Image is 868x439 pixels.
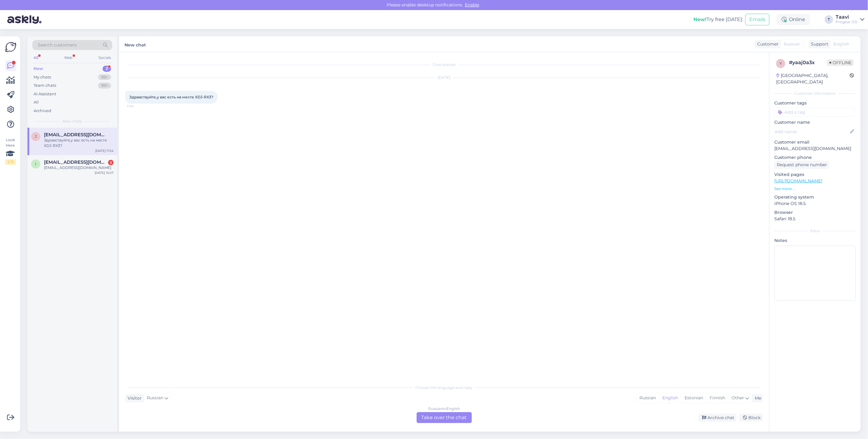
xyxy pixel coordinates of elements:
[103,66,111,72] div: 2
[63,119,82,124] span: New chats
[35,162,36,166] span: i
[774,194,856,200] p: Operating system
[774,154,856,161] p: Customer phone
[95,170,114,175] div: [DATE] 10:27
[44,159,107,165] span: izzuddinapandi@gmail.com
[129,95,213,99] span: Здравствуйте,у вас есть на месте XDJ-RX3?
[34,91,56,97] div: AI Assistant
[779,61,782,66] span: y
[825,15,833,24] div: T
[693,16,743,23] div: Try free [DATE]:
[836,15,858,20] div: Taavi
[789,59,827,66] div: # yaaj0a3x
[108,160,114,165] div: 2
[774,100,856,106] p: Customer tags
[147,395,163,401] span: Russian
[752,395,761,401] div: Me
[774,139,856,145] p: Customer email
[774,161,830,169] div: Request phone number
[836,20,858,24] div: Progear OÜ
[777,14,810,25] div: Online
[774,209,856,216] p: Browser
[463,2,481,8] span: Enable
[34,99,39,105] div: All
[774,200,856,207] p: iPhone OS 18.5
[32,54,39,62] div: All
[125,385,763,390] div: Choose the language and reply
[125,62,763,68] div: Chat started
[63,54,74,62] div: Web
[125,395,142,401] div: Visitor
[774,186,856,192] p: See more ...
[774,119,856,126] p: Customer name
[44,165,114,170] div: [EMAIL_ADDRESS][DOMAIN_NAME]
[732,395,744,401] span: Other
[38,42,77,48] span: Search customers
[5,159,16,165] div: 1 / 3
[774,145,856,152] p: [EMAIL_ADDRESS][DOMAIN_NAME]
[34,74,51,80] div: My chats
[836,15,864,24] a: TaaviProgear OÜ
[745,14,769,25] button: Emails
[98,74,111,80] div: 99+
[35,134,37,139] span: j
[428,406,460,412] div: Russian to English
[125,75,763,80] div: [DATE]
[827,59,854,66] span: Offline
[784,41,800,47] span: Russian
[706,393,728,403] div: Finnish
[44,132,107,137] span: juri.podolski@mail.ru
[834,41,849,47] span: English
[775,128,849,135] input: Add name
[774,91,856,96] div: Customer information
[127,104,150,108] span: 11:54
[5,137,16,165] div: Look Here
[774,228,856,234] div: Extra
[636,393,659,403] div: Russian
[125,40,146,48] label: New chat
[417,412,472,423] div: Take over the chat
[34,82,56,89] div: Team chats
[774,171,856,178] p: Visited pages
[774,216,856,222] p: Safari 18.5
[44,137,114,148] div: Здравствуйте,у вас есть на месте XDJ-RX3?
[693,16,707,22] b: New!
[774,178,822,184] a: [URL][DOMAIN_NAME]
[34,66,43,72] div: New
[659,393,681,403] div: English
[5,41,16,53] img: Askly Logo
[739,414,763,422] div: Block
[808,41,828,47] div: Support
[755,41,779,47] div: Customer
[34,108,51,114] div: Archived
[774,108,856,117] input: Add a tag
[98,82,111,89] div: 99+
[95,148,114,153] div: [DATE] 11:54
[698,414,737,422] div: Archive chat
[774,237,856,244] p: Notes
[97,54,112,62] div: Socials
[681,393,706,403] div: Estonian
[776,72,850,85] div: [GEOGRAPHIC_DATA], [GEOGRAPHIC_DATA]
